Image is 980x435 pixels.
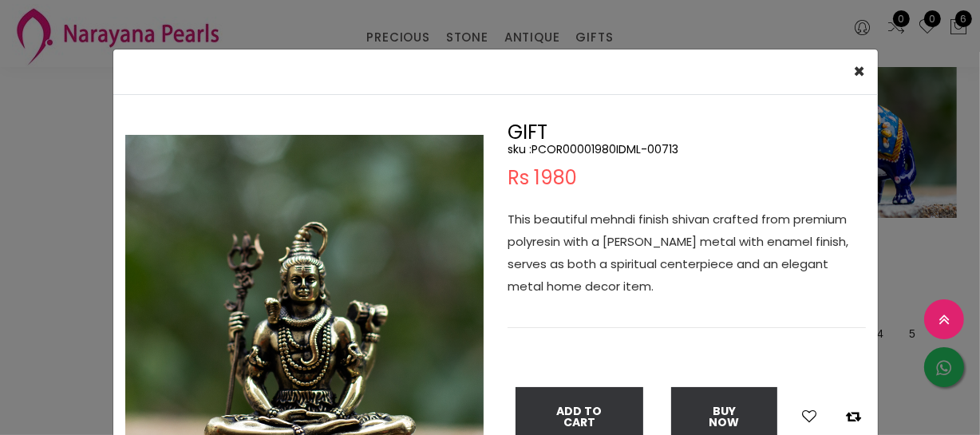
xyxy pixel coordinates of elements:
span: × [853,58,865,85]
button: Add to wishlist [797,406,821,427]
h5: sku : PCOR00001980IDML-00713 [508,142,866,156]
p: This beautiful mehndi finish shivan crafted from premium polyresin with a [PERSON_NAME] metal wit... [508,208,866,298]
h2: GIFT [508,123,866,142]
button: Add to compare [841,406,866,427]
span: Rs 1980 [508,168,577,188]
